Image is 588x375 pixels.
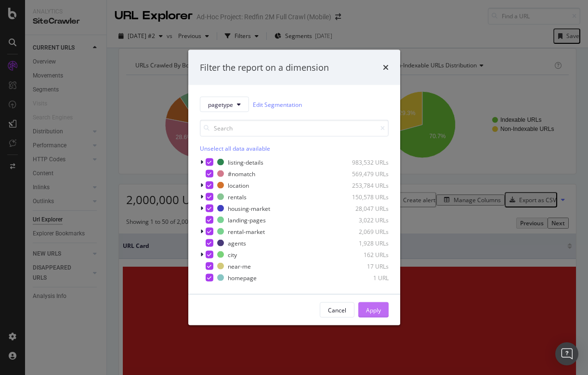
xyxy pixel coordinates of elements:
div: Apply [366,306,381,314]
div: Open Intercom Messenger [555,342,578,365]
div: 28,047 URLs [341,204,389,212]
div: 150,578 URLs [341,193,389,201]
div: Unselect all data available [200,144,389,153]
div: 1 URL [341,273,389,282]
div: 162 URLs [341,250,389,259]
div: #nomatch [228,169,255,178]
button: Apply [358,302,389,318]
button: Cancel [320,302,354,318]
div: 253,784 URLs [341,181,389,189]
div: Filter the report on a dimension [200,61,329,74]
div: near-me [228,262,251,270]
div: agents [228,239,246,247]
div: 3,022 URLs [341,216,389,224]
input: Search [200,120,389,137]
div: 569,479 URLs [341,169,389,178]
div: times [383,61,389,74]
span: pagetype [208,100,233,108]
div: housing-market [228,204,270,212]
div: 2,069 URLs [341,227,389,235]
div: 983,532 URLs [341,158,389,166]
div: 1,928 URLs [341,239,389,247]
div: landing-pages [228,216,266,224]
div: rental-market [228,227,265,235]
div: city [228,250,237,259]
div: 17 URLs [341,262,389,270]
button: pagetype [200,97,249,112]
div: homepage [228,273,257,282]
div: Cancel [328,306,346,314]
div: modal [188,50,400,325]
div: location [228,181,249,189]
a: Edit Segmentation [253,99,302,109]
div: listing-details [228,158,263,166]
div: rentals [228,193,247,201]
